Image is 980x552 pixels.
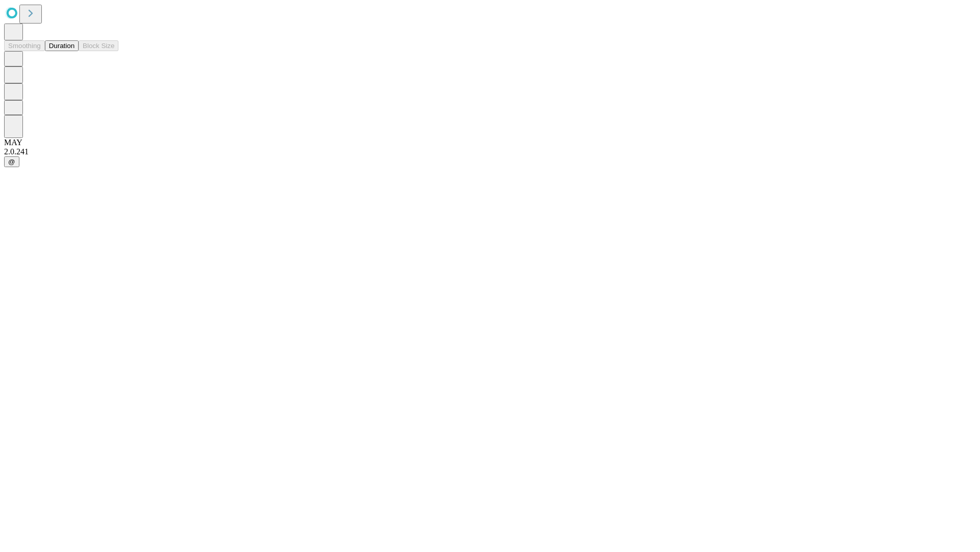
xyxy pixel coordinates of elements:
button: @ [4,156,19,167]
div: 2.0.241 [4,147,976,156]
div: MAY [4,138,976,147]
button: Smoothing [4,40,45,51]
span: @ [8,158,15,166]
button: Block Size [79,40,118,51]
button: Duration [45,40,79,51]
